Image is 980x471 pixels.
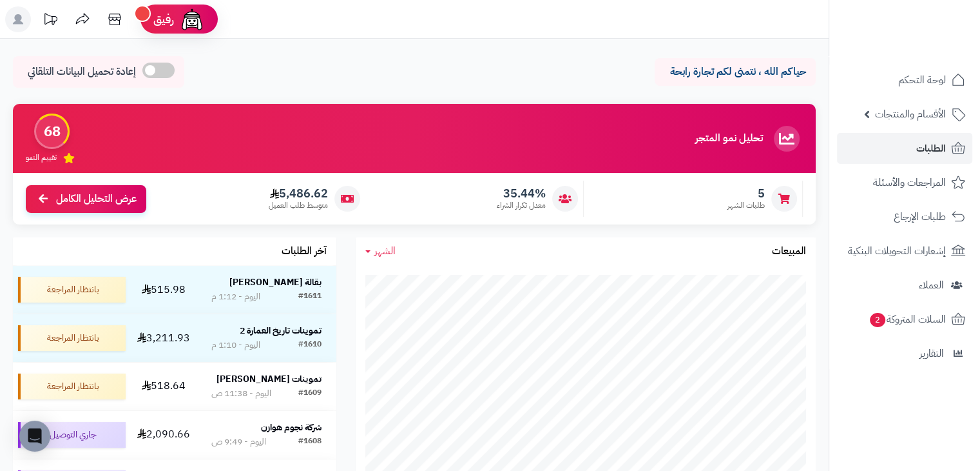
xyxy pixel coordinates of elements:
[131,363,197,410] td: 518.64
[131,266,197,314] td: 515.98
[695,133,763,145] h3: تحليل نمو المتجر
[837,133,972,164] a: الطلبات
[18,422,126,448] div: جاري التوصيل
[837,270,972,301] a: العملاء
[772,246,806,257] h3: المبيعات
[664,65,806,79] p: حياكم الله ، نتمنى لكم تجارة رابحة
[229,276,322,289] strong: بقالة [PERSON_NAME]
[211,436,266,448] div: اليوم - 9:49 ص
[894,208,946,226] span: طلبات الإرجاع
[298,387,322,400] div: #1609
[837,65,972,95] a: لوحة التحكم
[365,244,396,259] a: الشهر
[497,186,546,201] span: 35.44%
[875,105,946,123] span: الأقسام والمنتجات
[919,276,944,294] span: العملاء
[131,411,197,459] td: 2,090.66
[18,325,126,351] div: بانتظار المراجعة
[211,339,260,352] div: اليوم - 1:10 م
[870,313,885,327] span: 2
[837,338,972,369] a: التقارير
[26,152,57,163] span: تقييم النمو
[26,185,146,213] a: عرض التحليل الكامل
[898,71,946,89] span: لوحة التحكم
[211,387,271,400] div: اليوم - 11:38 ص
[282,246,327,257] h3: آخر الطلبات
[269,186,328,201] span: 5,486.62
[837,304,972,335] a: السلات المتروكة2
[261,421,322,434] strong: شركة نجوم هوازن
[727,200,765,211] span: طلبات الشهر
[892,32,968,59] img: logo-2.png
[179,6,205,32] img: ai-face.png
[211,290,260,303] div: اليوم - 1:12 م
[298,436,322,448] div: #1608
[374,243,396,259] span: الشهر
[18,277,126,303] div: بانتظار المراجعة
[869,310,946,328] span: السلات المتروكة
[153,12,174,27] span: رفيق
[269,200,328,211] span: متوسط طلب العميل
[837,167,972,198] a: المراجعات والأسئلة
[28,65,136,79] span: إعادة تحميل البيانات التلقائي
[727,186,765,201] span: 5
[497,200,546,211] span: معدل تكرار الشراء
[131,314,197,362] td: 3,211.93
[837,235,972,266] a: إشعارات التحويلات البنكية
[240,324,322,337] strong: تموينات تاريخ العمارة 2
[848,242,946,260] span: إشعارات التحويلات البنكية
[919,345,944,363] span: التقارير
[56,192,137,206] span: عرض التحليل الكامل
[873,174,946,192] span: المراجعات والأسئلة
[916,139,946,157] span: الطلبات
[298,290,322,303] div: #1611
[837,201,972,232] a: طلبات الإرجاع
[298,339,322,352] div: #1610
[34,6,66,35] a: تحديثات المنصة
[18,374,126,399] div: بانتظار المراجعة
[216,372,322,386] strong: تموينات [PERSON_NAME]
[19,421,50,452] div: Open Intercom Messenger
